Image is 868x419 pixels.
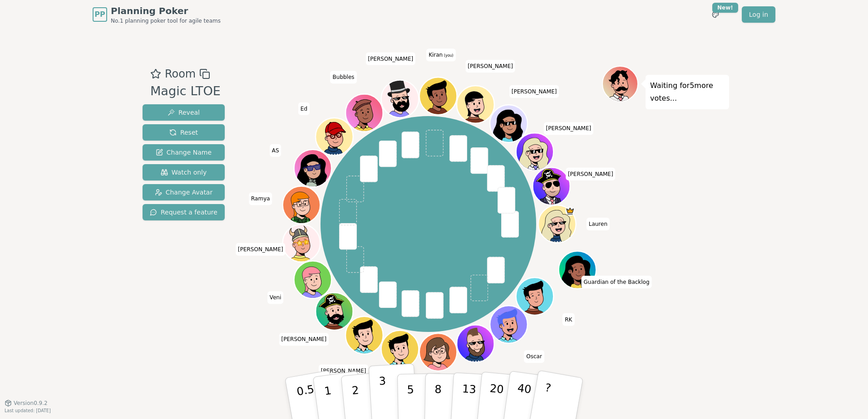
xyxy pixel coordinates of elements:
[5,400,48,407] button: Version0.9.2
[270,144,281,157] span: Click to change your name
[249,192,272,205] span: Click to change your name
[582,276,652,288] span: Click to change your name
[156,148,212,157] span: Change Name
[742,6,775,23] a: Log in
[94,9,105,20] span: PP
[150,66,161,82] button: Add as favourite
[562,313,574,326] span: Click to change your name
[319,365,369,377] span: Click to change your name
[524,350,544,363] span: Click to change your name
[150,208,217,217] span: Request a feature
[298,102,310,115] span: Click to change your name
[566,168,616,180] span: Click to change your name
[111,17,221,24] span: No.1 planning poker tool for agile teams
[169,128,198,137] span: Reset
[544,122,594,135] span: Click to change your name
[168,108,200,117] span: Reveal
[365,53,415,65] span: Click to change your name
[707,6,724,23] button: New!
[161,168,207,177] span: Watch only
[14,400,48,407] span: Version 0.9.2
[143,184,225,200] button: Change Avatar
[330,71,357,83] span: Click to change your name
[443,54,454,58] span: (you)
[111,5,221,17] span: Planning Poker
[236,243,286,256] span: Click to change your name
[143,124,225,141] button: Reset
[143,144,225,161] button: Change Name
[143,164,225,180] button: Watch only
[650,79,725,105] p: Waiting for 5 more votes...
[465,60,515,73] span: Click to change your name
[143,104,225,121] button: Reveal
[155,188,213,197] span: Change Avatar
[165,66,196,82] span: Room
[587,218,610,230] span: Click to change your name
[5,408,51,413] span: Last updated: [DATE]
[565,206,575,216] span: Lauren is the host
[150,82,221,101] div: Magic LTOE
[712,3,738,13] div: New!
[267,291,284,304] span: Click to change your name
[420,78,456,114] button: Click to change your avatar
[93,5,221,24] a: PPPlanning PokerNo.1 planning poker tool for agile teams
[426,49,456,61] span: Click to change your name
[509,85,559,98] span: Click to change your name
[143,204,225,220] button: Request a feature
[279,333,329,346] span: Click to change your name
